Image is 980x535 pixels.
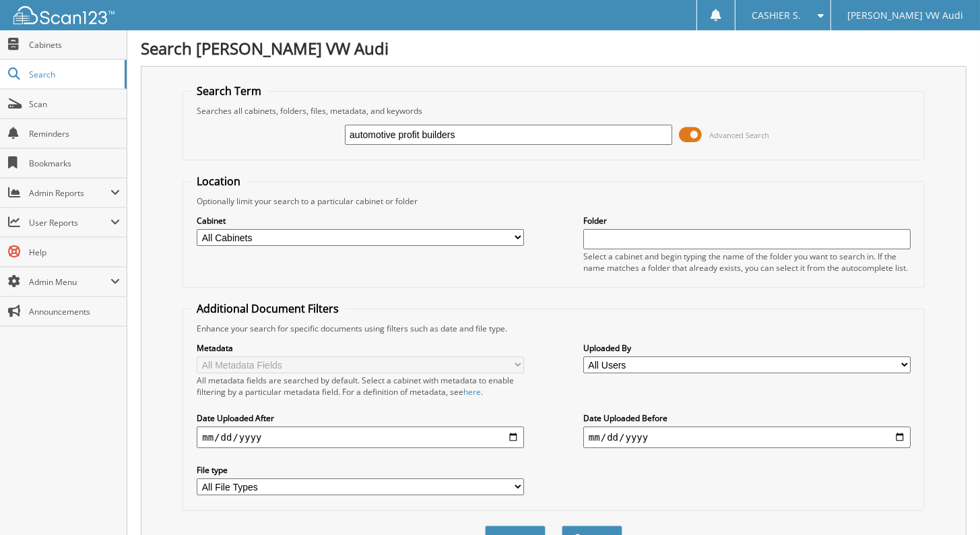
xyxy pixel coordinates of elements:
[847,11,963,20] span: [PERSON_NAME] VW Audi
[190,105,917,117] div: Searches all cabinets, folders, files, metadata, and keywords
[197,464,524,476] label: File type
[29,276,110,288] span: Admin Menu
[463,386,481,398] a: here
[583,342,911,354] label: Uploaded By
[190,323,917,334] div: Enhance your search for specific documents using filters such as date and file type.
[190,84,268,98] legend: Search Term
[29,217,110,228] span: User Reports
[29,98,120,110] span: Scan
[197,342,524,354] label: Metadata
[29,247,120,258] span: Help
[709,130,769,140] span: Advanced Search
[29,187,110,199] span: Admin Reports
[197,427,524,448] input: start
[29,306,120,317] span: Announcements
[29,158,120,169] span: Bookmarks
[13,6,115,24] img: scan123-logo-white.svg
[190,174,247,189] legend: Location
[752,11,801,20] span: CASHIER S.
[583,251,911,274] div: Select a cabinet and begin typing the name of the folder you want to search in. If the name match...
[583,412,911,424] label: Date Uploaded Before
[197,375,524,398] div: All metadata fields are searched by default. Select a cabinet with metadata to enable filtering b...
[197,412,524,424] label: Date Uploaded After
[141,37,967,59] h1: Search [PERSON_NAME] VW Audi
[29,69,118,80] span: Search
[197,215,524,226] label: Cabinet
[913,470,980,535] iframe: Chat Widget
[190,195,917,207] div: Optionally limit your search to a particular cabinet or folder
[29,39,120,51] span: Cabinets
[190,301,346,316] legend: Additional Document Filters
[583,427,911,448] input: end
[29,128,120,139] span: Reminders
[583,215,911,226] label: Folder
